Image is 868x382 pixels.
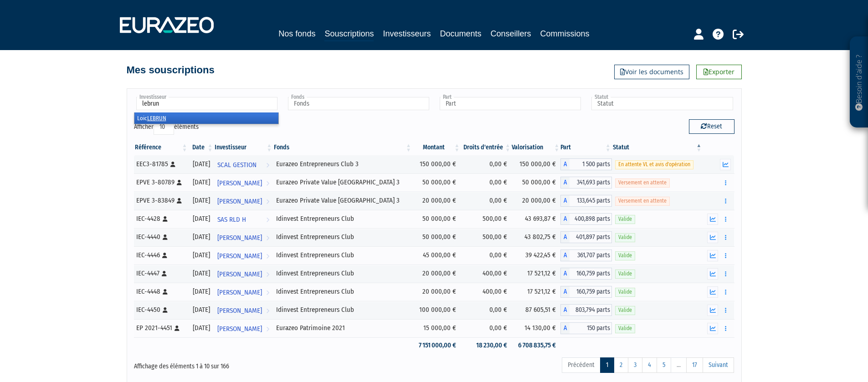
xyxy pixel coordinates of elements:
div: Idinvest Entrepreneurs Club [276,232,409,242]
div: [DATE] [192,323,211,333]
a: [PERSON_NAME] [214,228,273,246]
div: EPVE 3-80789 [136,178,185,187]
i: [Français] Personne physique [170,162,175,167]
a: [PERSON_NAME] [214,319,273,337]
i: Voir l'investisseur [266,302,269,319]
a: [PERSON_NAME] [214,173,273,192]
img: 1732889491-logotype_eurazeo_blanc_rvb.png [120,17,214,33]
td: 0,00 € [461,246,512,265]
span: A [560,268,570,280]
th: Valorisation: activer pour trier la colonne par ordre croissant [512,140,560,155]
td: 400,00 € [461,283,512,301]
span: A [560,231,570,243]
i: Voir l'investisseur [266,211,269,228]
div: Idinvest Entrepreneurs Club [276,287,409,296]
td: 20 000,00 € [412,283,461,301]
div: IEC-4446 [136,250,185,260]
span: 361,707 parts [570,250,612,261]
td: 17 521,12 € [512,283,560,301]
td: 50 000,00 € [412,173,461,192]
span: 160,759 parts [570,286,612,298]
td: 0,00 € [461,319,512,337]
td: 0,00 € [461,192,512,210]
div: [DATE] [192,232,211,242]
a: Investisseurs [383,27,431,40]
i: Voir l'investisseur [266,229,269,246]
span: Valide [615,251,635,260]
a: Suivant [703,357,734,373]
span: Valide [615,233,635,242]
button: Reset [689,119,734,134]
span: A [560,304,570,316]
a: [PERSON_NAME] [214,301,273,319]
div: IEC-4448 [136,287,185,296]
span: 803,794 parts [570,304,612,316]
div: A - Idinvest Entrepreneurs Club [560,231,612,243]
a: [PERSON_NAME] [214,265,273,283]
span: 401,897 parts [570,231,612,243]
span: Valide [615,270,635,278]
td: 150 000,00 € [512,155,560,173]
div: [DATE] [192,287,211,296]
th: Statut : activer pour trier la colonne par ordre d&eacute;croissant [612,140,703,155]
select: Afficheréléments [154,119,174,135]
span: [PERSON_NAME] [217,321,262,337]
span: 160,759 parts [570,268,612,280]
a: Voir les documents [614,65,689,79]
span: En attente VL et avis d'opération [615,160,693,169]
span: Valide [615,324,635,333]
a: Conseillers [491,27,531,40]
a: SAS RLD H [214,210,273,228]
div: A - Eurazeo Private Value Europe 3 [560,177,612,188]
span: 150 parts [570,322,612,334]
div: [DATE] [192,159,211,169]
td: 150 000,00 € [412,155,461,173]
a: [PERSON_NAME] [214,246,273,265]
td: 39 422,45 € [512,246,560,265]
span: A [560,177,570,188]
span: 133,645 parts [570,195,612,207]
span: A [560,322,570,334]
span: 400,898 parts [570,213,612,225]
span: A [560,158,570,170]
span: [PERSON_NAME] [217,229,262,246]
div: [DATE] [192,214,211,224]
div: Eurazeo Private Value [GEOGRAPHIC_DATA] 3 [276,196,409,205]
span: A [560,213,570,225]
span: Valide [615,215,635,224]
a: 17 [686,357,703,373]
span: Versement en attente [615,178,670,187]
a: Documents [440,27,482,40]
a: Nos fonds [278,27,315,40]
span: [PERSON_NAME] [217,302,262,319]
i: [Français] Personne physique [163,234,168,240]
i: [Français] Personne physique [163,289,168,295]
span: [PERSON_NAME] [217,248,262,265]
div: Eurazeo Entrepreneurs Club 3 [276,159,409,169]
div: A - Idinvest Entrepreneurs Club [560,286,612,298]
i: Voir l'investisseur [266,157,269,173]
a: SCAL GESTION [214,155,273,173]
i: [Français] Personne physique [177,198,182,204]
a: Exporter [696,65,742,79]
div: Affichage des éléments 1 à 10 sur 166 [134,357,376,371]
i: [Français] Personne physique [162,271,167,276]
span: [PERSON_NAME] [217,284,262,301]
span: Valide [615,306,635,315]
div: EEC3-81785 [136,159,185,169]
i: [Français] Personne physique [177,180,182,185]
label: Afficher éléments [134,119,199,135]
a: [PERSON_NAME] [214,283,273,301]
td: 6 708 835,75 € [512,337,560,353]
div: [DATE] [192,250,211,260]
i: [Français] Personne physique [163,307,168,313]
td: 50 000,00 € [412,210,461,228]
a: Commissions [540,27,590,40]
td: 400,00 € [461,265,512,283]
th: Date: activer pour trier la colonne par ordre croissant [189,140,214,155]
td: 0,00 € [461,173,512,192]
td: 43 693,87 € [512,210,560,228]
span: Versement en attente [615,197,670,205]
span: A [560,286,570,298]
div: IEC-4428 [136,214,185,224]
